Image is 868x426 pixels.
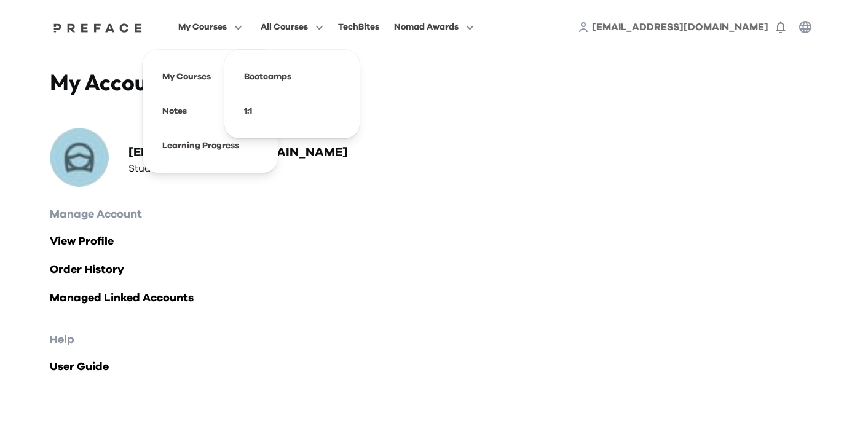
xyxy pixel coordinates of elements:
h3: Student ID: 22644 [128,161,347,176]
span: All Courses [261,20,308,34]
a: [EMAIL_ADDRESS][DOMAIN_NAME] [592,20,768,34]
button: Nomad Awards [390,19,478,35]
img: Profile Picture [50,128,109,187]
span: My Courses [178,20,227,34]
span: [EMAIL_ADDRESS][DOMAIN_NAME] [592,22,768,32]
a: User Guide [50,358,818,376]
a: Bootcamps [244,73,291,81]
a: My Courses [162,73,211,81]
a: View Profile [50,233,818,250]
h2: Manage Account [50,206,818,223]
button: All Courses [257,19,327,35]
a: Notes [162,107,187,116]
a: Managed Linked Accounts [50,290,818,307]
a: Learning Progress [162,141,239,150]
a: Preface Logo [50,22,145,32]
a: 1:1 [244,107,252,116]
div: TechBites [338,20,379,34]
img: Preface Logo [50,23,145,33]
button: My Courses [175,19,246,35]
h2: Help [50,331,818,349]
h4: My Account [50,69,434,96]
span: Nomad Awards [394,20,459,34]
a: Order History [50,261,818,278]
h2: [EMAIL_ADDRESS][DOMAIN_NAME] [128,144,347,161]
